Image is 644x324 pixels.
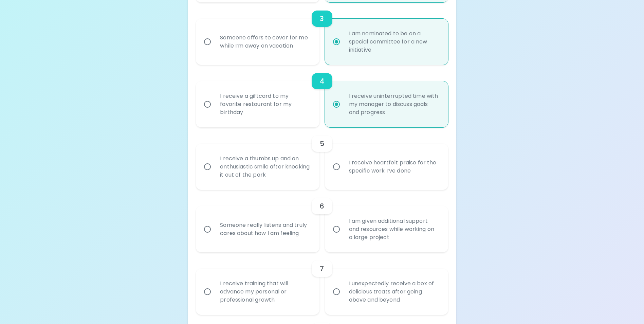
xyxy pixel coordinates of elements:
h6: 7 [320,263,324,274]
div: I receive training that will advance my personal or professional growth [215,271,315,312]
div: I receive uninterrupted time with my manager to discuss goals and progress [344,84,444,125]
h6: 3 [320,13,324,24]
h6: 4 [320,76,324,87]
div: choice-group-check [196,190,448,252]
div: choice-group-check [196,127,448,190]
div: I unexpectedly receive a box of delicious treats after going above and beyond [344,271,444,312]
div: I receive a thumbs up and an enthusiastic smile after knocking it out of the park [215,146,315,187]
div: I am given additional support and resources while working on a large project [344,209,444,250]
div: I receive a giftcard to my favorite restaurant for my birthday [215,84,315,125]
div: I am nominated to be on a special committee for a new initiative [344,21,444,62]
div: Someone really listens and truly cares about how I am feeling [215,213,315,246]
h6: 6 [320,201,324,212]
div: choice-group-check [196,65,448,127]
h6: 5 [320,138,324,149]
div: I receive heartfelt praise for the specific work I’ve done [344,150,444,183]
div: choice-group-check [196,252,448,315]
div: choice-group-check [196,2,448,65]
div: Someone offers to cover for me while I’m away on vacation [215,25,315,58]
